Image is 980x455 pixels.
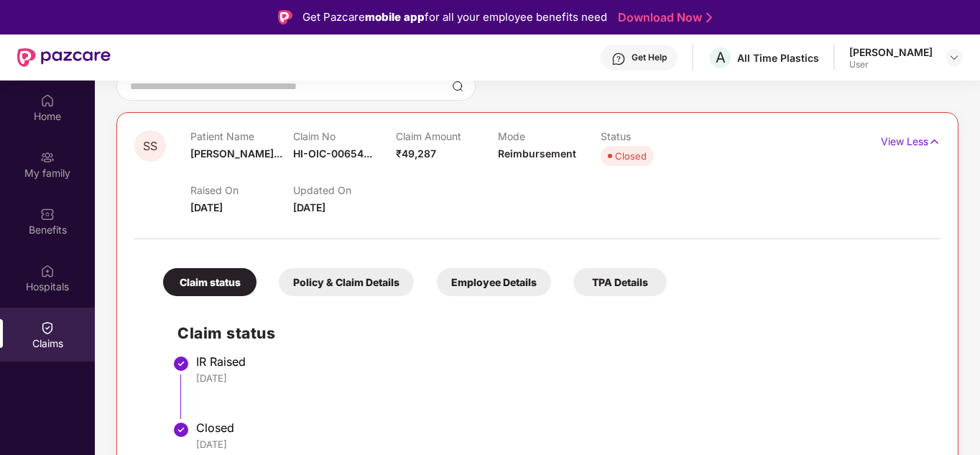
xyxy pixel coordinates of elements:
h2: Claim status [177,321,926,345]
div: [DATE] [196,372,926,385]
span: ₹49,287 [396,147,436,160]
span: Reimbursement [498,147,576,160]
p: Status [601,130,703,142]
p: Mode [498,130,601,142]
img: Stroke [706,10,712,25]
img: svg+xml;base64,PHN2ZyBpZD0iRHJvcGRvd24tMzJ4MzIiIHhtbG5zPSJodHRwOi8vd3d3LnczLm9yZy8yMDAwL3N2ZyIgd2... [948,52,960,63]
p: Claim Amount [396,130,499,142]
a: Download Now [618,10,708,25]
strong: mobile app [365,10,425,24]
div: All Time Plastics [737,51,819,65]
p: Raised On [190,184,293,196]
span: [DATE] [190,201,223,213]
img: svg+xml;base64,PHN2ZyBpZD0iSG9tZSIgeG1sbnM9Imh0dHA6Ly93d3cudzMub3JnLzIwMDAvc3ZnIiB3aWR0aD0iMjAiIG... [40,93,55,108]
span: SS [143,140,157,152]
div: [DATE] [196,438,926,451]
img: Logo [278,10,292,24]
p: Patient Name [190,130,293,142]
img: svg+xml;base64,PHN2ZyBpZD0iU2VhcmNoLTMyeDMyIiB4bWxucz0iaHR0cDovL3d3dy53My5vcmcvMjAwMC9zdmciIHdpZH... [452,81,463,92]
div: Get Pazcare for all your employee benefits need [302,9,607,26]
div: Employee Details [437,268,551,296]
p: Updated On [293,184,396,196]
img: svg+xml;base64,PHN2ZyBpZD0iU3RlcC1Eb25lLTMyeDMyIiB4bWxucz0iaHR0cDovL3d3dy53My5vcmcvMjAwMC9zdmciIH... [172,421,190,438]
img: svg+xml;base64,PHN2ZyBpZD0iQ2xhaW0iIHhtbG5zPSJodHRwOi8vd3d3LnczLm9yZy8yMDAwL3N2ZyIgd2lkdGg9IjIwIi... [40,321,55,335]
img: svg+xml;base64,PHN2ZyB3aWR0aD0iMjAiIGhlaWdodD0iMjAiIHZpZXdCb3g9IjAgMCAyMCAyMCIgZmlsbD0ibm9uZSIgeG... [40,150,55,165]
img: svg+xml;base64,PHN2ZyBpZD0iSGVscC0zMngzMiIgeG1sbnM9Imh0dHA6Ly93d3cudzMub3JnLzIwMDAvc3ZnIiB3aWR0aD... [611,52,626,66]
p: Claim No [293,130,396,142]
span: [PERSON_NAME]... [190,147,282,160]
div: Closed [615,149,647,163]
div: IR Raised [196,354,926,369]
span: A [716,49,726,66]
span: HI-OIC-00654... [293,147,372,160]
span: [DATE] [293,201,325,213]
img: svg+xml;base64,PHN2ZyBpZD0iQmVuZWZpdHMiIHhtbG5zPSJodHRwOi8vd3d3LnczLm9yZy8yMDAwL3N2ZyIgd2lkdGg9Ij... [40,207,55,221]
img: svg+xml;base64,PHN2ZyBpZD0iU3RlcC1Eb25lLTMyeDMyIiB4bWxucz0iaHR0cDovL3d3dy53My5vcmcvMjAwMC9zdmciIH... [172,355,190,372]
div: Policy & Claim Details [279,268,414,296]
img: New Pazcare Logo [17,48,111,67]
div: TPA Details [573,268,667,296]
img: svg+xml;base64,PHN2ZyBpZD0iSG9zcGl0YWxzIiB4bWxucz0iaHR0cDovL3d3dy53My5vcmcvMjAwMC9zdmciIHdpZHRoPS... [40,264,55,278]
div: Get Help [632,52,667,63]
div: Closed [196,420,926,435]
img: svg+xml;base64,PHN2ZyB4bWxucz0iaHR0cDovL3d3dy53My5vcmcvMjAwMC9zdmciIHdpZHRoPSIxNyIgaGVpZ2h0PSIxNy... [928,134,940,150]
div: User [849,59,933,70]
div: [PERSON_NAME] [849,45,933,59]
p: View Less [881,130,940,150]
div: Claim status [163,268,256,296]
